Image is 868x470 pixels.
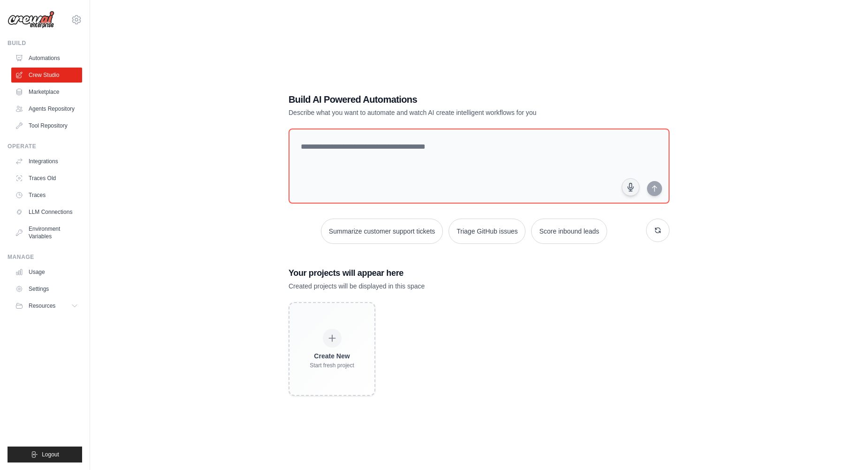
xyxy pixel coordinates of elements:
[11,281,82,296] a: Settings
[321,219,443,244] button: Summarize customer support tickets
[11,298,82,313] button: Resources
[11,265,82,280] a: Usage
[8,143,82,150] div: Operate
[289,93,604,106] h1: Build AI Powered Automations
[289,266,670,280] h3: Your projects will appear here
[310,351,354,361] div: Create New
[42,451,59,458] span: Logout
[310,362,354,369] div: Start fresh project
[11,154,82,169] a: Integrations
[8,39,82,47] div: Build
[622,178,640,196] button: Click to speak your automation idea
[8,11,54,29] img: Logo
[11,221,82,244] a: Environment Variables
[289,108,604,117] p: Describe what you want to automate and watch AI create intelligent workflows for you
[289,281,670,291] p: Created projects will be displayed in this space
[11,171,82,186] a: Traces Old
[11,101,82,116] a: Agents Repository
[11,205,82,220] a: LLM Connections
[11,188,82,203] a: Traces
[531,219,607,244] button: Score inbound leads
[646,219,670,242] button: Get new suggestions
[11,51,82,66] a: Automations
[29,302,55,310] span: Resources
[8,447,82,462] button: Logout
[11,84,82,99] a: Marketplace
[11,68,82,83] a: Crew Studio
[449,219,525,244] button: Triage GitHub issues
[8,253,82,261] div: Manage
[11,118,82,133] a: Tool Repository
